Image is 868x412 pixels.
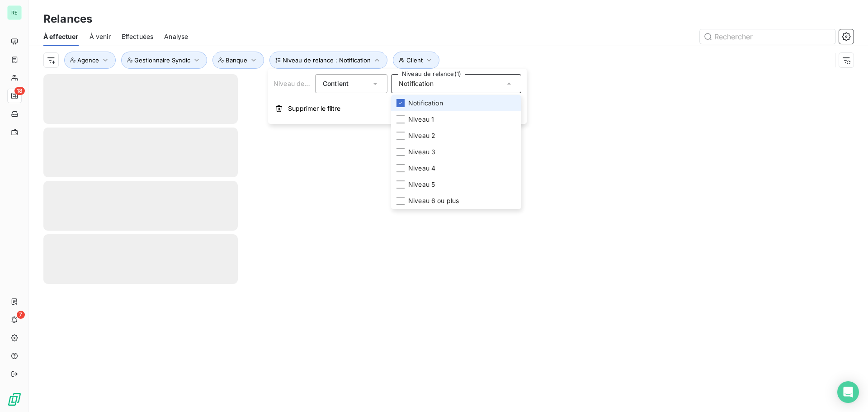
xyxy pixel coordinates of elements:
span: Niveau 5 [408,180,435,189]
span: Effectuées [122,32,154,41]
span: À venir [90,32,111,41]
button: Niveau de relance : Notification [269,52,387,69]
h3: Relances [43,11,92,27]
span: Niveau 2 [408,131,435,140]
span: 7 [17,311,25,319]
span: Niveau de relance [274,80,329,87]
button: Supprimer le filtre [268,99,527,118]
div: Open Intercom Messenger [837,381,859,403]
button: Banque [212,52,264,69]
span: Contient [323,80,349,87]
button: Client [393,52,439,69]
div: RE [7,5,22,20]
span: À effectuer [43,32,79,41]
input: Rechercher [700,29,835,44]
span: Niveau 6 ou plus [408,196,459,205]
span: Banque [226,57,247,64]
span: Niveau 3 [408,147,435,156]
span: Niveau 1 [408,115,434,124]
span: Niveau 4 [408,164,435,173]
span: Niveau de relance : Notification [283,57,371,64]
span: 18 [14,87,25,95]
span: Supprimer le filtre [288,104,340,113]
span: Notification [399,79,434,88]
span: Client [406,57,423,64]
span: Agence [77,57,99,64]
span: Gestionnaire Syndic [134,57,190,64]
img: Logo LeanPay [7,392,22,407]
button: Gestionnaire Syndic [121,52,207,69]
span: Analyse [164,32,188,41]
span: Notification [408,99,443,108]
button: Agence [64,52,116,69]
